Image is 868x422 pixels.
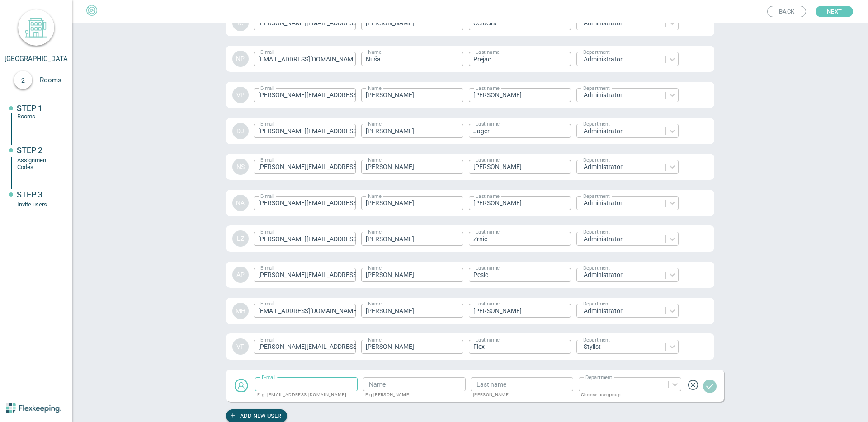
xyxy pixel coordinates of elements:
div: LZ [232,230,249,247]
span: Back [779,6,794,17]
div: IC [232,15,249,31]
div: MH [232,303,249,319]
p: E.g [PERSON_NAME] [365,393,459,397]
span: STEP 1 [17,103,42,113]
div: NP [232,51,249,67]
span: Next [827,6,842,17]
div: VP [232,87,249,103]
div: VF [232,338,249,355]
div: AP [232,267,249,283]
div: 2 [14,71,32,89]
p: E.g. [EMAIL_ADDRESS][DOMAIN_NAME] [257,393,351,397]
span: [GEOGRAPHIC_DATA] [5,55,70,63]
span: Rooms [40,76,71,84]
div: DJ [232,123,249,139]
div: Rooms [17,113,58,120]
span: STEP 3 [17,190,42,199]
div: Assignment Codes [17,157,58,170]
span: STEP 2 [17,145,42,155]
div: NS [232,159,249,175]
button: Next [816,6,853,17]
p: [PERSON_NAME] [473,393,567,397]
p: Choose usergroup [581,393,675,397]
div: Invite users [17,201,58,208]
button: Back [767,6,806,17]
div: NA [232,195,249,211]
